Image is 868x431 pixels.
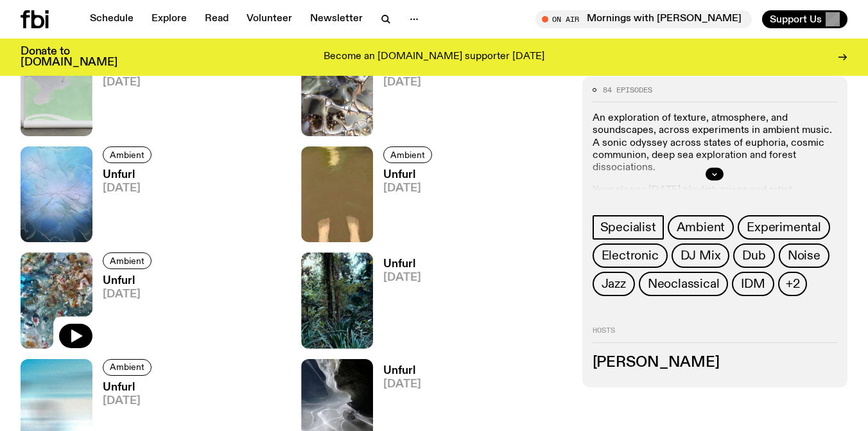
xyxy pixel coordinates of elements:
[747,220,821,234] span: Experimental
[677,220,725,234] span: Ambient
[92,170,155,242] a: Unfurl[DATE]
[92,64,227,136] a: Unfurl[DATE]
[600,220,656,234] span: Specialist
[383,170,436,180] h3: Unfurl
[110,256,144,266] span: Ambient
[103,276,155,286] h3: Unfurl
[639,272,729,296] a: Neoclassical
[732,272,774,296] a: IDM
[103,396,155,407] span: [DATE]
[103,183,155,194] span: [DATE]
[668,215,734,240] a: Ambient
[373,64,436,136] a: Unfurl[DATE]
[103,289,155,300] span: [DATE]
[144,10,195,28] a: Explore
[110,362,144,372] span: Ambient
[373,170,436,242] a: Unfurl[DATE]
[103,170,155,180] h3: Unfurl
[82,10,141,28] a: Schedule
[103,252,152,269] a: Ambient
[738,215,830,240] a: Experimental
[648,277,720,291] span: Neoclassical
[110,150,144,159] span: Ambient
[593,272,635,296] a: Jazz
[593,355,837,369] h3: [PERSON_NAME]
[535,10,752,28] button: On AirMornings with [PERSON_NAME]
[383,365,421,376] h3: Unfurl
[383,183,436,194] span: [DATE]
[733,243,774,268] a: Dub
[786,277,800,291] span: +2
[602,249,659,263] span: Electronic
[593,215,664,240] a: Specialist
[21,46,117,68] h3: Donate to [DOMAIN_NAME]
[603,86,652,93] span: 84 episodes
[770,13,822,25] span: Support Us
[672,243,730,268] a: DJ Mix
[778,272,808,296] button: +2
[383,146,432,163] a: Ambient
[302,10,370,28] a: Newsletter
[390,150,425,159] span: Ambient
[593,243,668,268] a: Electronic
[103,359,152,376] a: Ambient
[197,10,236,28] a: Read
[593,112,837,174] p: An exploration of texture, atmosphere, and soundscapes, across experiments in ambient music. A so...
[103,382,155,393] h3: Unfurl
[324,51,544,63] p: Become an [DOMAIN_NAME] supporter [DATE]
[741,277,765,291] span: IDM
[742,249,765,263] span: Dub
[788,249,820,263] span: Noise
[681,249,721,263] span: DJ Mix
[602,277,626,291] span: Jazz
[762,10,847,28] button: Support Us
[103,77,227,88] span: [DATE]
[779,243,829,268] a: Noise
[92,276,155,348] a: Unfurl[DATE]
[593,327,837,342] h2: Hosts
[373,259,421,348] a: Unfurl[DATE]
[383,77,436,88] span: [DATE]
[383,379,421,390] span: [DATE]
[239,10,300,28] a: Volunteer
[103,146,152,163] a: Ambient
[383,259,421,270] h3: Unfurl
[383,272,421,283] span: [DATE]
